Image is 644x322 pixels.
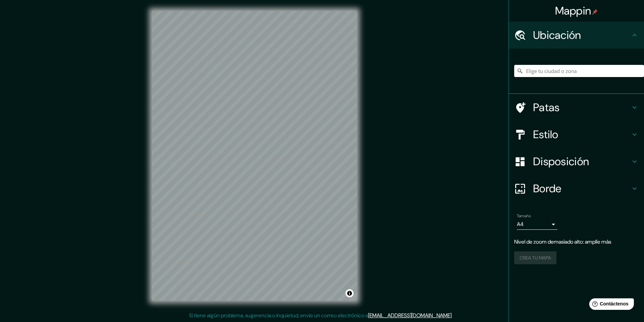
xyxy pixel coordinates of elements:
font: Ubicación [533,28,581,42]
div: Ubicación [509,22,644,49]
font: . [453,312,454,319]
div: Estilo [509,121,644,148]
iframe: Lanzador de widgets de ayuda [584,296,637,315]
img: pin-icon.png [592,9,598,15]
font: Disposición [533,154,589,169]
font: Nivel de zoom demasiado alto: amplíe más [514,238,611,245]
font: Patas [533,100,560,115]
div: Borde [509,175,644,202]
input: Elige tu ciudad o zona [514,65,644,77]
canvas: Mapa [152,11,357,301]
div: A4 [517,219,557,230]
font: . [452,312,453,319]
font: . [454,312,455,319]
font: Si tiene algún problema, sugerencia o inquietud, envíe un correo electrónico a [189,312,368,319]
font: Estilo [533,127,558,142]
div: Disposición [509,148,644,175]
font: Borde [533,181,562,196]
font: Tamaño [517,213,531,219]
button: Activar o desactivar atribución [345,289,354,297]
font: A4 [517,221,524,228]
font: Mappin [555,4,591,18]
div: Patas [509,94,644,121]
a: [EMAIL_ADDRESS][DOMAIN_NAME] [368,312,452,319]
